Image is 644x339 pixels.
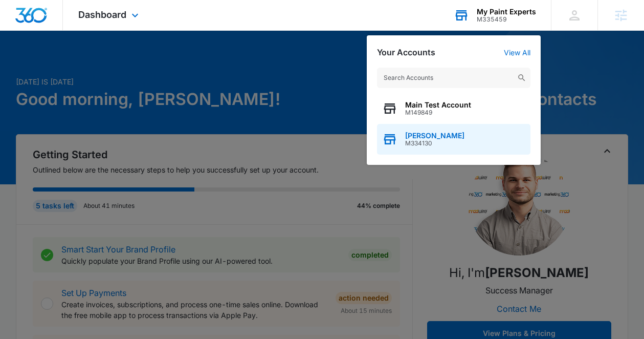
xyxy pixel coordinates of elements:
span: Dashboard [78,9,126,20]
h2: Your Accounts [377,48,435,57]
div: Domain: [DOMAIN_NAME] [27,27,113,35]
span: [PERSON_NAME] [405,132,464,140]
div: v 4.0.25 [29,16,50,25]
img: website_grey.svg [16,27,25,35]
span: Main Test Account [405,101,471,109]
span: M334130 [405,140,464,147]
button: [PERSON_NAME]M334130 [377,124,530,155]
span: M149849 [405,109,471,116]
input: Search Accounts [377,68,530,88]
img: logo_orange.svg [16,16,25,25]
a: View All [504,48,530,57]
div: Domain Overview [39,60,92,67]
button: Main Test AccountM149849 [377,93,530,124]
div: account name [477,8,536,16]
div: account id [477,16,536,23]
img: tab_domain_overview_orange.svg [28,59,36,68]
div: Keywords by Traffic [113,60,172,67]
img: tab_keywords_by_traffic_grey.svg [102,59,110,68]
